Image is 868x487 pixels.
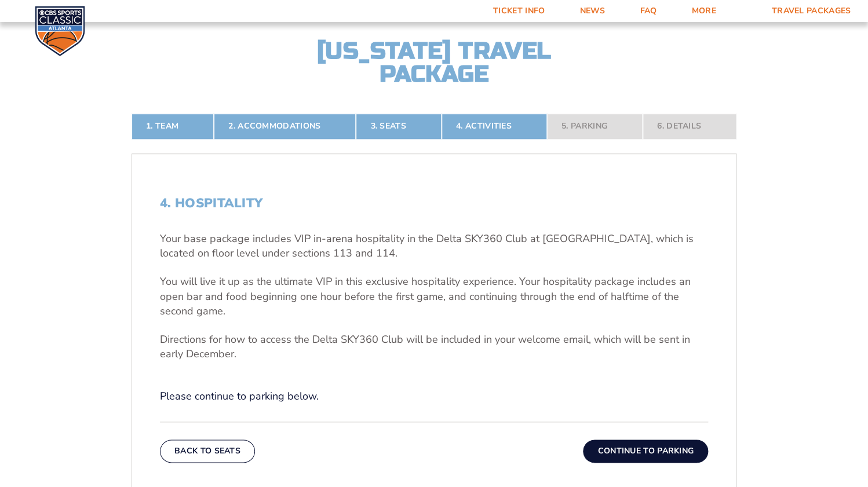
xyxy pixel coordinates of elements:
button: Continue To Parking [583,440,708,463]
button: Back To Seats [160,440,255,463]
img: CBS Sports Classic [35,6,85,56]
p: Directions for how to access the Delta SKY360 Club will be included in your welcome email, which ... [160,332,708,361]
a: 1. Team [132,113,214,139]
p: Please continue to parking below. [160,389,708,404]
h2: 4. Hospitality [160,196,708,211]
a: 3. Seats [356,113,441,139]
p: You will live it up as the ultimate VIP in this exclusive hospitality experience. Your hospitalit... [160,274,708,318]
p: Your base package includes VIP in-arena hospitality in the Delta SKY360 Club at [GEOGRAPHIC_DATA]... [160,232,708,261]
a: 2. Accommodations [214,113,356,139]
h2: [US_STATE] Travel Package [307,39,561,86]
